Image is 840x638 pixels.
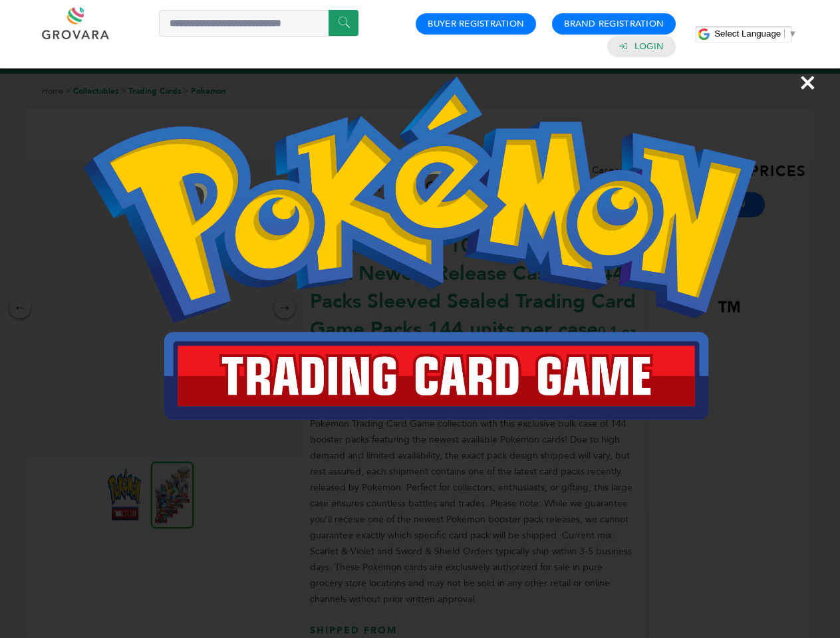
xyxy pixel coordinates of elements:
[714,29,797,39] a: Select Language​
[634,41,664,53] a: Login
[714,29,781,39] span: Select Language
[799,64,817,101] span: ×
[428,18,524,30] a: Buyer Registration
[159,10,358,37] input: Search a product or brand...
[788,29,797,39] span: ▼
[564,18,664,30] a: Brand Registration
[84,76,756,420] img: Image Preview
